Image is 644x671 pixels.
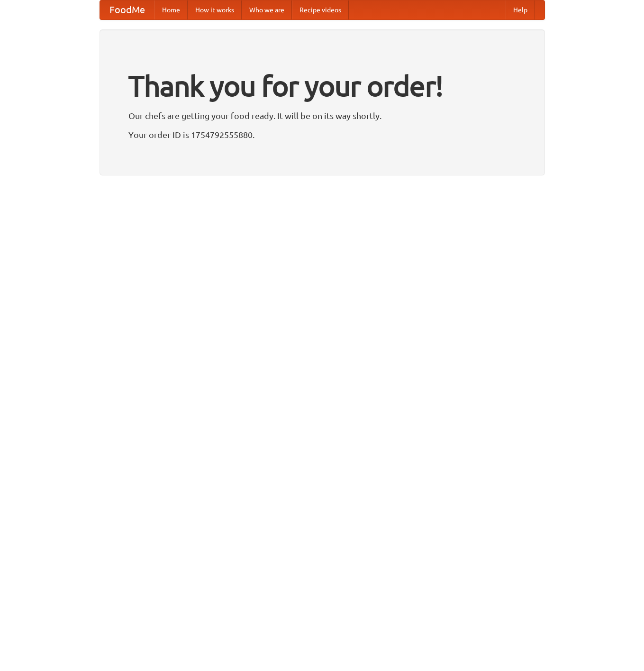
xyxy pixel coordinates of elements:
p: Your order ID is 1754792555880. [128,128,516,142]
a: Home [154,0,188,19]
h1: Thank you for your order! [128,63,516,109]
a: Help [506,0,535,19]
a: FoodMe [100,0,154,19]
a: How it works [188,0,242,19]
p: Our chefs are getting your food ready. It will be on its way shortly. [128,109,516,123]
a: Who we are [242,0,292,19]
a: Recipe videos [292,0,349,19]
